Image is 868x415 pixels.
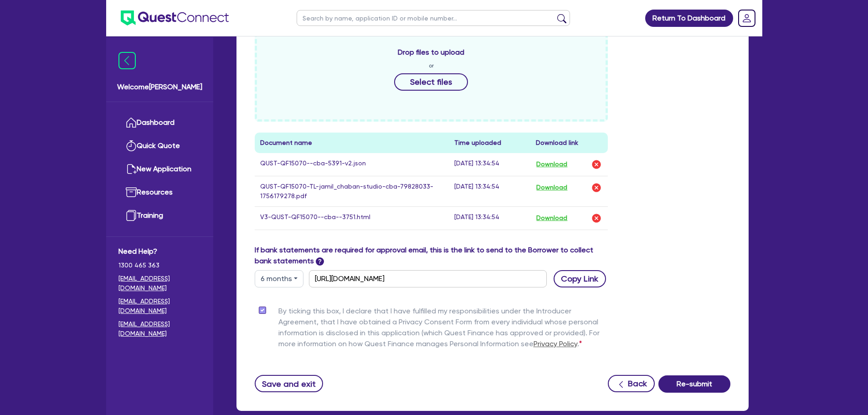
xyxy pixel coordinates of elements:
button: Re-submit [658,375,730,393]
button: Dropdown toggle [255,270,303,287]
a: Resources [118,181,201,204]
a: [EMAIL_ADDRESS][DOMAIN_NAME] [118,319,201,338]
td: QUST-QF15070--cba-5391-v2.json [255,153,449,176]
img: new-application [126,164,137,174]
td: [DATE] 13:34:54 [449,176,530,206]
button: Save and exit [255,375,324,392]
a: [EMAIL_ADDRESS][DOMAIN_NAME] [118,274,201,293]
a: Dashboard [118,111,201,134]
input: Search by name, application ID or mobile number... [297,10,570,26]
img: delete-icon [591,159,602,170]
img: icon-menu-close [118,52,136,69]
button: Download [536,159,568,170]
a: Privacy Policy [534,339,577,348]
button: Back [608,375,655,392]
a: [EMAIL_ADDRESS][DOMAIN_NAME] [118,297,201,316]
span: Welcome [PERSON_NAME] [117,82,202,92]
button: Download [536,212,568,224]
label: If bank statements are required for approval email, this is the link to send to the Borrower to c... [255,245,608,266]
img: delete-icon [591,182,602,193]
span: 1300 465 363 [118,261,201,270]
img: training [126,210,137,221]
th: Download link [530,133,608,153]
span: Drop files to upload [398,47,464,58]
th: Document name [255,133,449,153]
a: Training [118,204,201,227]
th: Time uploaded [449,133,530,153]
button: Download [536,182,568,194]
img: delete-icon [591,213,602,224]
a: Quick Quote [118,134,201,158]
button: Select files [394,73,468,91]
td: [DATE] 13:34:54 [449,206,530,230]
td: V3-QUST-QF15070--cba--3751.html [255,206,449,230]
label: By ticking this box, I declare that I have fulfilled my responsibilities under the Introducer Agr... [278,306,608,353]
a: Dropdown toggle [735,6,759,30]
a: New Application [118,158,201,181]
img: quest-connect-logo-blue [121,10,229,26]
span: or [429,61,434,70]
td: QUST-QF15070-TL-jamil_chaban-studio-cba-79828033-1756179278.pdf [255,176,449,206]
td: [DATE] 13:34:54 [449,153,530,176]
img: quick-quote [126,140,137,151]
a: Return To Dashboard [645,10,733,27]
span: Need Help? [118,246,201,257]
img: resources [126,187,137,198]
button: Copy Link [554,270,606,287]
span: ? [316,257,324,266]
